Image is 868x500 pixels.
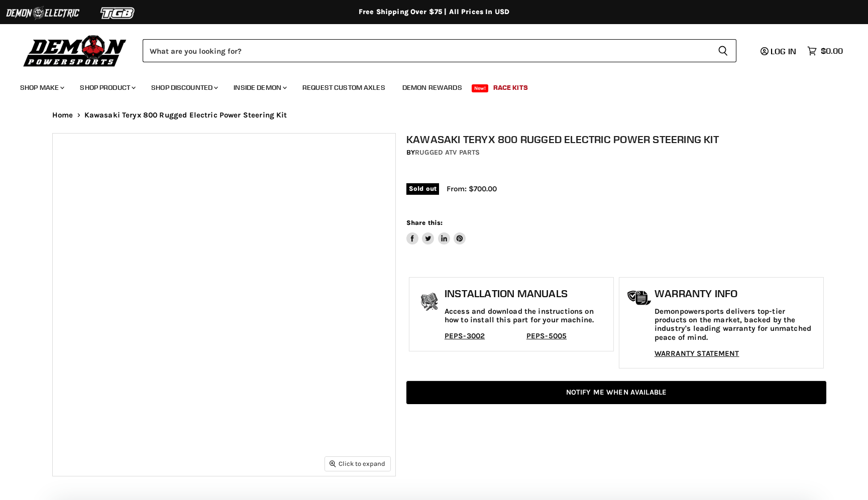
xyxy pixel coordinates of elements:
img: install_manual-icon.png [417,290,442,315]
h1: Warranty Info [655,288,818,300]
p: Access and download the instructions on how to install this part for your machine. [445,307,608,325]
button: Click to expand [325,457,390,470]
img: warranty-icon.png [627,290,652,306]
a: Shop Discounted [144,77,224,98]
a: PEPS-3002 [445,331,485,340]
img: Demon Powersports [20,33,130,68]
div: by [406,147,826,158]
ul: Main menu [13,73,840,98]
span: Log in [771,46,796,56]
a: Log in [756,47,802,56]
div: Free Shipping Over $75 | All Prices In USD [32,8,836,17]
a: Shop Product [72,77,142,98]
img: Demon Electric Logo 2 [5,4,80,23]
a: Notify Me When Available [406,381,826,405]
h1: Installation Manuals [445,288,608,300]
img: TGB Logo 2 [80,4,156,23]
a: Rugged ATV Parts [415,148,480,157]
span: $0.00 [821,46,843,56]
a: Home [52,111,73,119]
a: Demon Rewards [395,77,470,98]
span: Sold out [406,183,439,194]
nav: Breadcrumbs [32,111,836,119]
a: Race Kits [486,77,535,98]
span: From: $700.00 [447,184,497,193]
a: PEPS-5005 [526,331,567,340]
h1: Kawasaki Teryx 800 Rugged Electric Power Steering Kit [406,133,826,146]
span: Share this: [406,219,443,226]
input: Search [143,39,710,62]
span: New! [472,84,489,92]
form: Product [143,39,736,62]
a: Shop Make [13,77,70,98]
button: Search [710,39,736,62]
span: Kawasaki Teryx 800 Rugged Electric Power Steering Kit [84,111,287,119]
a: Request Custom Axles [295,77,393,98]
a: $0.00 [802,44,848,58]
a: Inside Demon [226,77,293,98]
p: Demonpowersports delivers top-tier products on the market, backed by the industry's leading warra... [655,307,818,342]
a: WARRANTY STATEMENT [655,349,739,358]
aside: Share this: [406,218,466,245]
span: Click to expand [330,460,385,467]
